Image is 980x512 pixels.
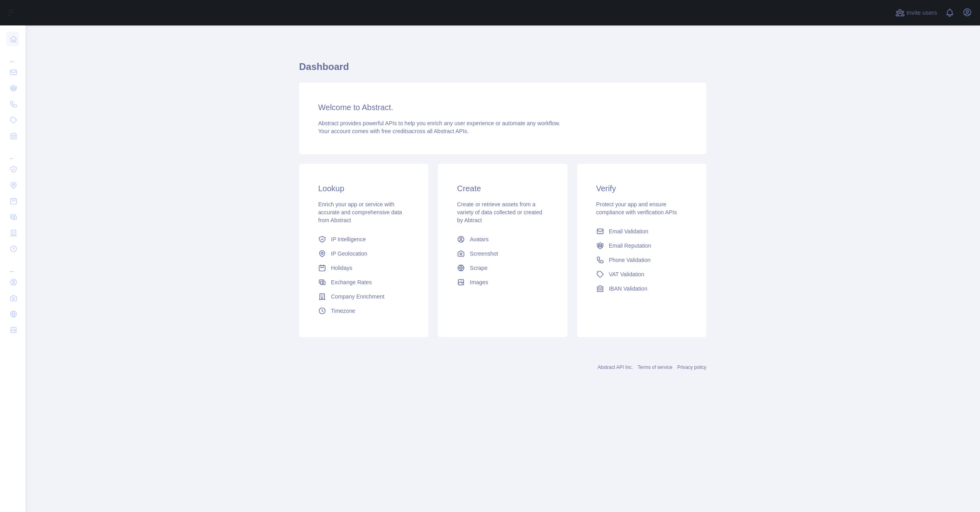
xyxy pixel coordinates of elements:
[331,307,355,315] span: Timezone
[609,285,647,293] span: IBAN Validation
[609,227,648,235] span: Email Validation
[470,278,488,286] span: Images
[598,365,633,370] a: Abstract API Inc.
[470,235,488,243] span: Avatars
[315,275,412,289] a: Exchange Rates
[315,261,412,275] a: Holidays
[454,275,551,289] a: Images
[609,256,651,264] span: Phone Validation
[454,246,551,261] a: Screenshot
[593,239,690,253] a: Email Reputation
[318,201,402,223] span: Enrich your app or service with accurate and comprehensive data from Abstract
[457,183,548,194] h3: Create
[331,264,352,272] span: Holidays
[677,365,706,370] a: Privacy policy
[470,264,487,272] span: Scrape
[299,60,706,80] h1: Dashboard
[906,8,937,17] span: Invite users
[596,183,687,194] h3: Verify
[6,258,19,273] div: ...
[894,6,939,19] button: Invite users
[315,246,412,261] a: IP Geolocation
[457,201,542,223] span: Create or retrieve assets from a variety of data collected or created by Abtract
[609,270,644,278] span: VAT Validation
[6,145,19,161] div: ...
[318,120,560,126] span: Abstract provides powerful APIs to help you enrich any user experience or automate any workflow.
[315,289,412,304] a: Company Enrichment
[593,224,690,239] a: Email Validation
[593,281,690,296] a: IBAN Validation
[315,304,412,318] a: Timezone
[381,128,409,134] span: free credits
[593,253,690,267] a: Phone Validation
[331,250,367,258] span: IP Geolocation
[6,48,19,64] div: ...
[638,365,672,370] a: Terms of service
[454,261,551,275] a: Scrape
[315,232,412,246] a: IP Intelligence
[596,201,677,215] span: Protect your app and ensure compliance with verification APIs
[318,183,409,194] h3: Lookup
[454,232,551,246] a: Avatars
[609,242,651,250] span: Email Reputation
[593,267,690,281] a: VAT Validation
[331,293,385,301] span: Company Enrichment
[470,250,498,258] span: Screenshot
[318,128,469,134] span: Your account comes with across all Abstract APIs.
[318,102,687,113] h3: Welcome to Abstract.
[331,235,366,243] span: IP Intelligence
[331,278,372,286] span: Exchange Rates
